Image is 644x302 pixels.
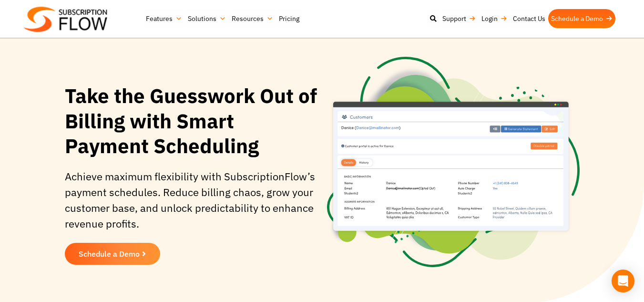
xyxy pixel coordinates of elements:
[79,250,140,258] span: Schedule a Demo
[65,168,317,231] p: Achieve maximum flexibility with SubscriptionFlow’s payment schedules. Reduce billing chaos, grow...
[510,9,548,28] a: Contact Us
[185,9,229,28] a: Solutions
[276,9,302,28] a: Pricing
[65,243,160,265] a: Schedule a Demo
[440,9,479,28] a: Support
[65,83,317,159] h1: Take the Guesswork Out of Billing with Smart Payment Scheduling
[327,57,580,267] img: Subscription Personalization
[229,9,276,28] a: Resources
[24,7,107,32] img: Subscriptionflow
[548,9,615,28] a: Schedule a Demo
[143,9,185,28] a: Features
[612,270,634,292] div: Open Intercom Messenger
[479,9,510,28] a: Login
